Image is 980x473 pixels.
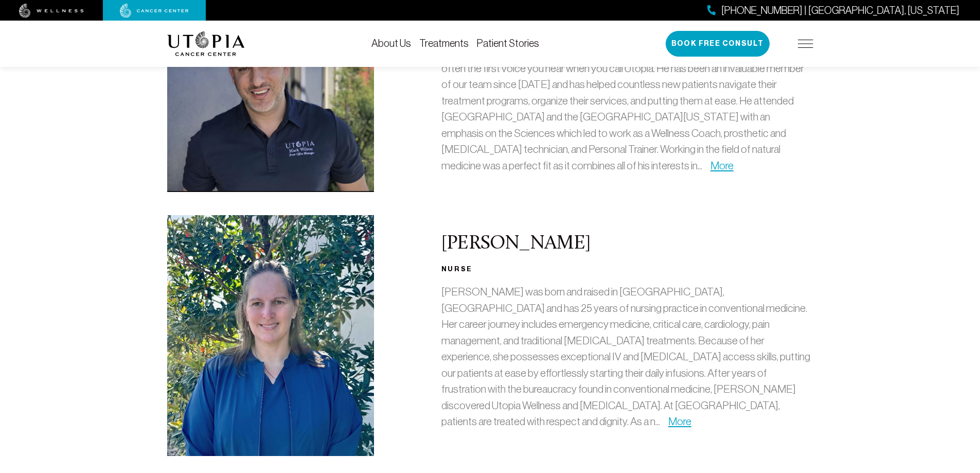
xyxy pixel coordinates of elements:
[707,3,959,18] a: [PHONE_NUMBER] | [GEOGRAPHIC_DATA], [US_STATE]
[19,4,84,18] img: wellness
[710,160,734,171] a: More
[120,4,189,18] img: cancer center
[721,3,959,18] span: [PHONE_NUMBER] | [GEOGRAPHIC_DATA], [US_STATE]
[167,31,245,56] img: logo
[371,38,411,49] a: About Us
[419,38,469,49] a: Treatments
[666,31,770,57] button: Book Free Consult
[167,215,375,456] img: Christina
[477,38,539,49] a: Patient Stories
[798,40,813,48] img: icon-hamburger
[441,263,813,275] h3: Nurse
[441,233,813,255] h2: [PERSON_NAME]
[441,44,813,173] p: [PERSON_NAME] is our Front Office Manager and our Admissions Counselor. He is often the first voi...
[668,415,691,427] a: More
[441,284,813,430] p: [PERSON_NAME] was born and raised in [GEOGRAPHIC_DATA], [GEOGRAPHIC_DATA] and has 25 years of nur...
